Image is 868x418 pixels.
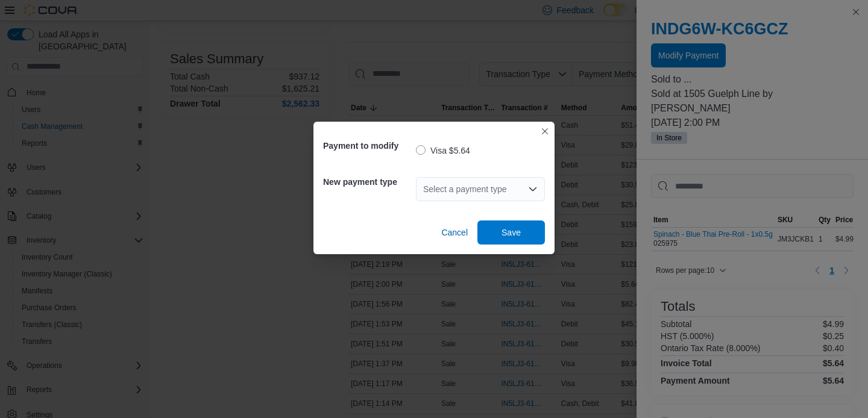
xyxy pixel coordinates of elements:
[323,134,414,158] h5: Payment to modify
[477,220,545,245] button: Save
[323,170,414,194] h5: New payment type
[416,143,470,158] label: Visa $5.64
[502,226,521,239] span: Save
[538,124,552,139] button: Closes this modal window
[441,226,468,239] span: Cancel
[423,182,424,196] input: Accessible screen reader label
[436,220,473,245] button: Cancel
[528,184,538,194] button: Open list of options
